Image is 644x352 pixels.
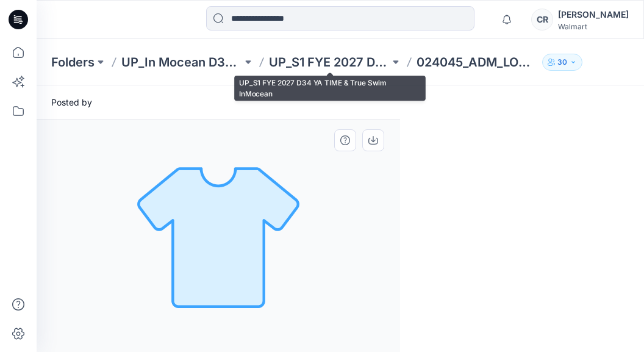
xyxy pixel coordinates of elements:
a: Folders [51,54,95,71]
div: CR [531,9,553,31]
a: UP_In Mocean D34 Time & Tru Swim [121,54,242,71]
img: No Outline [133,151,304,321]
div: Walmart [558,22,629,31]
p: 30 [557,56,567,69]
button: 30 [542,54,582,71]
span: Posted by [51,96,92,109]
p: 024045_ADM_LOW RISE SCOOP BOTTOM MID LEG BIKINI [417,54,537,71]
a: UP_S1 FYE 2027 D34 YA TIME & True Swim InMocean [269,54,390,71]
div: [PERSON_NAME] [558,7,629,22]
